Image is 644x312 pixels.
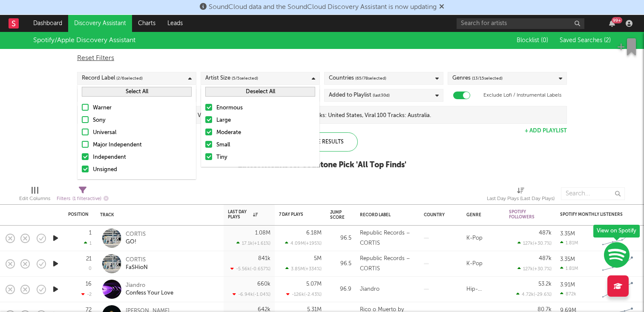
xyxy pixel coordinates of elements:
[560,37,611,43] span: Saved Searches
[525,128,567,134] button: + Add Playlist
[517,240,552,246] div: 127k ( +30.7 % )
[93,165,192,175] div: Unsigned
[561,187,625,200] input: Search...
[330,259,351,269] div: 96.5
[233,292,270,297] div: -6.94k ( -1.04 % )
[86,256,92,262] div: 21
[609,20,615,27] button: 99+
[89,266,92,271] div: 0
[84,240,92,246] div: 1
[306,281,322,287] div: 5.07M
[116,73,143,83] span: ( 2 / 6 selected)
[93,103,192,113] div: Warner
[126,282,173,289] div: Jiandro
[72,197,101,201] span: ( 1 filter active)
[87,106,566,123] input: 226 playlists currently selected, including Viral 100 Tracks: United Kingdom, Viral 100 Tracks: U...
[228,209,258,220] div: Last Day Plays
[424,212,454,218] div: Country
[330,210,345,220] div: Jump Score
[68,212,89,217] div: Position
[93,128,192,138] div: Universal
[360,212,411,218] div: Record Label
[126,256,148,272] a: CORTISFaSHioN
[560,231,575,237] div: 3.35M
[161,15,189,32] a: Leads
[560,240,578,246] div: 1.81M
[612,17,622,23] div: 99 +
[560,291,576,297] div: 872k
[541,37,548,43] span: ( 0 )
[126,238,146,246] div: GO!
[517,266,552,272] div: 127k ( +30.7 % )
[560,282,575,288] div: 3.91M
[360,284,379,295] div: Jiandro
[466,259,483,269] div: K-Pop
[538,281,552,287] div: 53.2k
[539,230,552,236] div: 487k
[355,73,386,83] span: ( 65 / 78 selected)
[230,266,270,272] div: -5.56k ( -0.657 % )
[258,256,270,261] div: 841k
[560,257,575,262] div: 3.35M
[329,90,390,100] div: Added to Playlist
[93,115,192,126] div: Sony
[81,292,92,297] div: -2
[57,183,109,208] div: Filters(1 filter active)
[466,284,500,295] div: Hip-Hop/Rap
[593,225,640,238] div: View on Spotify
[216,103,315,113] div: Enormous
[286,292,322,297] div: -126k ( -2.43 % )
[285,240,322,246] div: 4.09M ( +195 % )
[93,140,192,150] div: Major Independent
[93,152,192,163] div: Independent
[205,87,315,97] button: Deselect All
[516,292,552,297] div: 4.72k ( -29.6 % )
[557,37,611,44] button: Saved Searches (2)
[360,254,415,274] div: Republic Records – CORTIS
[604,37,611,43] span: ( 2 )
[238,160,406,170] div: Latest Results for Sodatone Pick ' All Top Finds '
[86,281,92,287] div: 16
[126,282,173,297] a: JiandroConfess Your Love
[132,15,161,32] a: Charts
[487,183,555,208] div: Last Day Plays (Last Day Plays)
[27,15,68,32] a: Dashboard
[306,230,322,236] div: 6.18M
[126,231,146,246] a: CORTISGO!
[360,228,415,249] div: Republic Records – CORTIS
[89,230,92,236] div: 1
[126,256,148,264] div: CORTIS
[126,264,148,272] div: FaSHioN
[457,18,584,29] input: Search for artists
[279,212,309,217] div: 7 Day Plays
[286,132,358,152] div: Update Results
[466,233,483,243] div: K-Pop
[216,140,315,150] div: Small
[560,212,624,217] div: Spotify Monthly Listeners
[285,266,322,272] div: 3.85M ( +334 % )
[216,115,315,126] div: Large
[236,240,270,246] div: 17.1k ( +1.61 % )
[57,194,109,204] div: Filters
[560,266,578,271] div: 1.81M
[257,281,270,287] div: 660k
[472,73,503,83] span: ( 13 / 15 selected)
[100,212,215,218] div: Track
[329,73,386,83] div: Countries
[33,35,135,46] div: Spotify/Apple Discovery Assistant
[330,284,351,295] div: 96.9
[314,256,322,261] div: 5M
[68,15,132,32] a: Discovery Assistant
[487,194,555,204] div: Last Day Plays (Last Day Plays)
[209,4,437,11] span: SoundCloud data and the SoundCloud Discovery Assistant is now updating
[483,90,561,100] label: Exclude Lofi / Instrumental Labels
[330,233,351,243] div: 96.5
[19,194,50,204] div: Edit Columns
[82,87,192,97] button: Select All
[539,256,552,261] div: 487k
[439,4,444,11] span: Dismiss
[598,279,637,300] svg: Chart title
[126,289,173,297] div: Confess Your Love
[77,53,567,63] div: Reset Filters
[82,73,143,83] div: Record Label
